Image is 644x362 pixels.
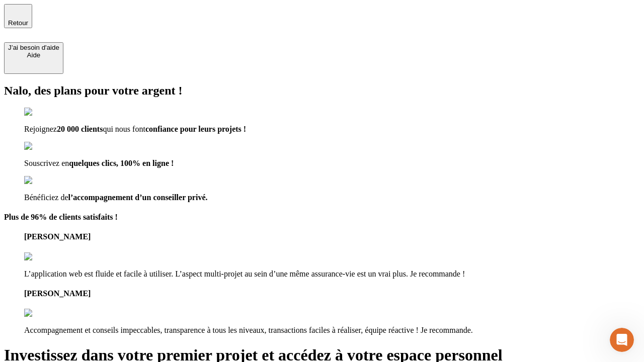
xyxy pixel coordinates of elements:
span: Souscrivez en [24,159,69,167]
div: J’ai besoin d'aide [8,44,59,51]
p: L’application web est fluide et facile à utiliser. L’aspect multi-projet au sein d’une même assur... [24,269,640,279]
img: checkmark [24,176,67,185]
span: l’accompagnement d’un conseiller privé. [68,193,208,202]
button: Retour [4,4,32,28]
img: reviews stars [24,252,74,261]
span: Retour [8,19,28,27]
p: Accompagnement et conseils impeccables, transparence à tous les niveaux, transactions faciles à r... [24,326,640,335]
img: checkmark [24,142,67,151]
img: reviews stars [24,309,74,318]
iframe: Intercom live chat [610,328,634,352]
span: Rejoignez [24,125,57,133]
h4: Plus de 96% de clients satisfaits ! [4,213,640,222]
span: confiance pour leurs projets ! [145,125,246,133]
img: checkmark [24,108,67,117]
span: 20 000 clients [57,125,103,133]
span: qui nous font [103,125,145,133]
h4: [PERSON_NAME] [24,232,640,241]
span: quelques clics, 100% en ligne ! [69,159,174,167]
h4: [PERSON_NAME] [24,289,640,298]
span: Bénéficiez de [24,193,68,202]
h2: Nalo, des plans pour votre argent ! [4,84,640,98]
div: Aide [8,51,59,59]
button: J’ai besoin d'aideAide [4,42,63,74]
